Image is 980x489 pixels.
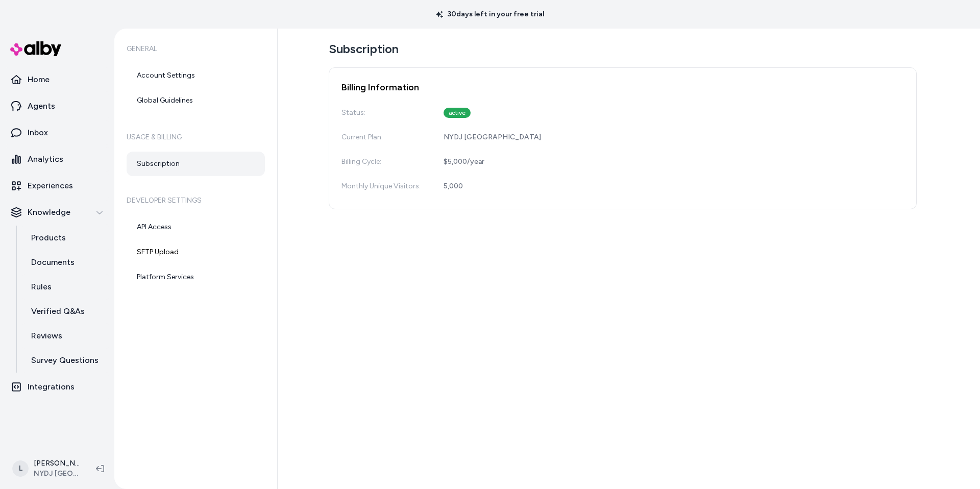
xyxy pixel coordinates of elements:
[28,381,75,393] p: Integrations
[21,324,110,348] a: Reviews
[341,181,423,191] div: Monthly Unique Visitors:
[127,186,265,215] h6: Developer Settings
[127,123,265,152] h6: Usage & Billing
[28,180,73,192] p: Experiences
[31,281,52,293] p: Rules
[430,9,550,19] p: 30 days left in your free trial
[127,63,265,88] a: Account Settings
[341,132,423,142] div: Current Plan:
[21,250,110,275] a: Documents
[6,452,88,485] button: L[PERSON_NAME]NYDJ [GEOGRAPHIC_DATA]
[34,458,80,469] p: [PERSON_NAME]
[21,226,110,250] a: Products
[341,108,423,118] div: Status:
[444,157,484,167] div: $5,000 / year
[4,174,110,198] a: Experiences
[127,35,265,63] h6: General
[31,305,85,317] p: Verified Q&As
[4,120,110,145] a: Inbox
[4,200,110,225] button: Knowledge
[31,330,62,342] p: Reviews
[31,354,99,366] p: Survey Questions
[28,74,50,86] p: Home
[444,108,471,118] div: active
[21,348,110,373] a: Survey Questions
[4,147,110,172] a: Analytics
[12,460,29,477] span: L
[31,256,75,268] p: Documents
[444,132,541,142] div: NYDJ [GEOGRAPHIC_DATA]
[21,275,110,299] a: Rules
[329,41,917,57] h1: Subscription
[34,469,80,479] span: NYDJ [GEOGRAPHIC_DATA]
[4,94,110,118] a: Agents
[21,299,110,324] a: Verified Q&As
[4,67,110,92] a: Home
[127,240,265,264] a: SFTP Upload
[31,232,66,244] p: Products
[28,153,63,165] p: Analytics
[10,41,61,56] img: alby Logo
[28,127,48,139] p: Inbox
[341,80,904,94] h2: Billing Information
[28,100,55,112] p: Agents
[127,152,265,176] a: Subscription
[28,206,70,218] p: Knowledge
[127,265,265,289] a: Platform Services
[444,181,463,191] div: 5,000
[127,88,265,113] a: Global Guidelines
[4,375,110,399] a: Integrations
[341,157,423,167] div: Billing Cycle:
[127,215,265,239] a: API Access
